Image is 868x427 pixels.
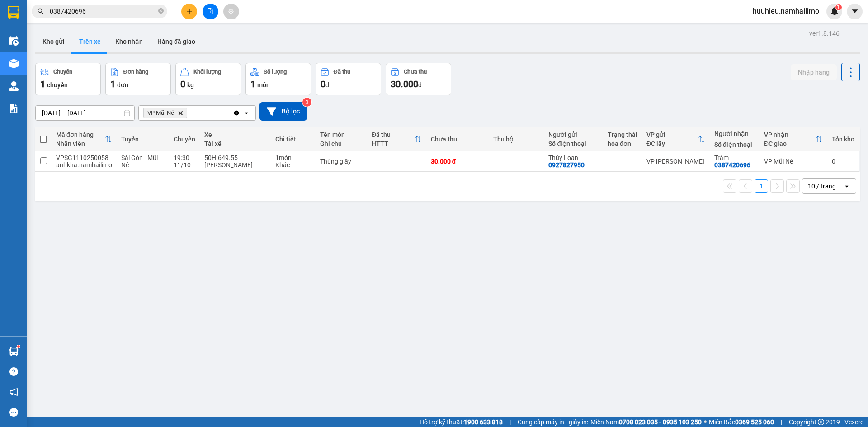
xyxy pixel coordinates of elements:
span: question-circle [9,367,18,376]
button: Khối lượng0kg [175,63,241,95]
sup: 3 [302,98,311,107]
strong: 0369 525 060 [735,418,774,426]
svg: open [243,109,250,117]
span: món [257,81,270,89]
button: Kho gửi [35,31,72,52]
svg: Delete [178,110,183,116]
button: 1 [755,179,768,193]
div: 11/10 [174,161,195,169]
span: chuyến [47,81,68,89]
span: đ [325,81,329,89]
th: Toggle SortBy [642,127,710,151]
span: notification [9,388,18,396]
div: Tuyến [121,136,164,143]
div: 19:30 [174,154,195,161]
div: Số điện thoại [548,140,598,147]
div: Tên món [320,131,363,138]
span: Hỗ trợ kỹ thuật: [420,417,503,427]
button: Bộ lọc [259,102,307,121]
button: Hàng đã giao [150,31,203,52]
div: Mã đơn hàng [56,131,105,138]
span: 1 [40,79,45,89]
div: 0927827950 [548,161,585,169]
span: 1 [110,79,115,89]
img: warehouse-icon [9,347,19,356]
div: Đã thu [372,131,414,138]
span: | [781,417,782,427]
div: 10 / trang [808,182,836,191]
div: Xe [204,131,266,138]
img: logo-vxr [8,6,19,19]
div: 50H-649.55 [204,154,266,161]
sup: 1 [835,4,842,10]
span: caret-down [851,7,859,15]
img: warehouse-icon [9,36,19,46]
img: icon-new-feature [830,7,839,15]
span: Cung cấp máy in - giấy in: [518,417,588,427]
button: Đã thu0đ [316,63,381,95]
img: solution-icon [9,104,19,113]
div: VP gửi [646,131,698,138]
div: Đã thu [334,69,350,75]
div: Thu hộ [493,136,539,143]
div: Khác [275,161,311,169]
div: Số lượng [264,69,287,75]
div: 30.000 đ [431,158,485,165]
div: VP nhận [764,131,816,138]
span: huuhieu.namhailimo [745,5,826,17]
div: Chưa thu [431,136,485,143]
div: Chuyến [53,69,72,75]
div: ver 1.8.146 [809,28,840,38]
div: Nhân viên [56,140,105,147]
span: VP Mũi Né, close by backspace [143,108,187,118]
span: plus [186,8,193,14]
span: đơn [117,81,128,89]
div: Đơn hàng [123,69,148,75]
img: warehouse-icon [9,81,19,91]
div: Chưa thu [404,69,427,75]
button: aim [223,4,239,19]
span: VP Mũi Né [147,109,174,117]
span: search [38,8,44,14]
strong: 0708 023 035 - 0935 103 250 [619,418,702,426]
button: Nhập hàng [791,64,837,80]
input: Tìm tên, số ĐT hoặc mã đơn [50,6,156,16]
div: Trâm [714,154,755,161]
svg: Clear all [233,109,240,117]
strong: 1900 633 818 [464,418,503,426]
div: Thùng giấy [320,158,363,165]
div: Người nhận [714,130,755,137]
div: VPSG1110250058 [56,154,112,161]
button: Kho nhận [108,31,150,52]
th: Toggle SortBy [52,127,117,151]
sup: 1 [17,345,20,348]
span: 30.000 [391,79,418,89]
button: file-add [203,4,218,19]
div: HTTT [372,140,414,147]
span: copyright [818,419,824,425]
div: ĐC giao [764,140,816,147]
div: Trạng thái [608,131,637,138]
span: file-add [207,8,213,14]
div: Ghi chú [320,140,363,147]
div: 1 món [275,154,311,161]
span: đ [418,81,422,89]
div: Khối lượng [193,69,221,75]
div: VP [PERSON_NAME] [646,158,705,165]
span: message [9,408,18,417]
th: Toggle SortBy [367,127,426,151]
div: Số điện thoại [714,141,755,148]
div: 0 [832,158,854,165]
button: Trên xe [72,31,108,52]
span: kg [187,81,194,89]
th: Toggle SortBy [759,127,827,151]
div: Chi tiết [275,136,311,143]
span: Sài Gòn - Mũi Né [121,154,158,169]
button: Chưa thu30.000đ [386,63,451,95]
span: close-circle [158,7,164,16]
input: Select a date range. [36,106,134,120]
span: aim [228,8,234,14]
span: 0 [321,79,325,89]
div: Thúy Loan [548,154,598,161]
span: Miền Bắc [709,417,774,427]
